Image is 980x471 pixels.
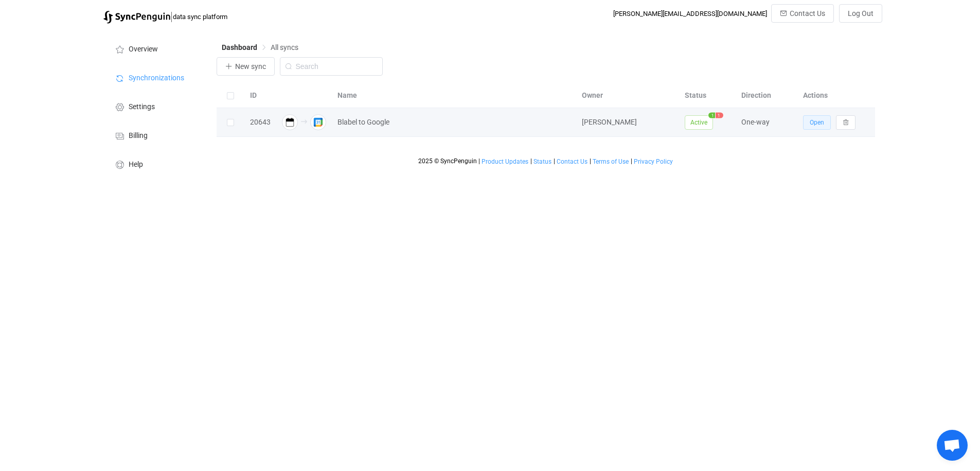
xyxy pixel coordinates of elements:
a: Privacy Policy [633,158,673,165]
div: Breadcrumb [222,44,298,51]
div: ID [245,90,276,101]
button: Contact Us [771,4,834,23]
img: icalendar.png [282,114,298,130]
span: Open [810,119,824,126]
span: Terms of Use [593,158,629,165]
span: Settings [129,103,155,111]
span: All syncs [271,43,298,51]
span: Overview [129,45,158,54]
span: | [170,9,173,24]
a: Synchronizations [103,63,206,92]
div: Direction [736,90,798,101]
span: | [478,158,480,165]
a: Terms of Use [592,158,629,165]
a: Contact Us [556,158,588,165]
span: Active [685,115,713,130]
div: Status [680,90,736,101]
span: | [530,158,532,165]
span: Blabel to Google [337,116,389,128]
img: google.png [310,114,326,130]
a: Product Updates [481,158,529,165]
span: 2025 © SyncPenguin [418,158,477,165]
span: Contact Us [557,158,587,165]
span: | [554,158,555,165]
span: | [590,158,591,165]
a: Overview [103,34,206,63]
span: Dashboard [222,43,257,51]
span: [PERSON_NAME] [582,118,637,126]
span: Log Out [848,9,874,18]
div: One-way [736,116,798,128]
button: Log Out [839,4,882,23]
button: New sync [217,57,275,76]
span: Synchronizations [129,74,184,82]
span: 1 [716,112,723,118]
span: Contact Us [790,9,825,18]
span: Billing [129,132,148,140]
span: | [631,158,632,165]
a: |data sync platform [103,9,227,24]
a: Status [533,158,552,165]
span: Privacy Policy [634,158,673,165]
img: syncpenguin.svg [103,11,170,24]
div: Name [332,90,577,101]
span: data sync platform [173,13,227,21]
a: Billing [103,120,206,149]
a: Settings [103,92,206,120]
span: Product Updates [482,158,528,165]
div: 20643 [245,116,276,128]
input: Search [280,57,383,76]
div: Actions [798,90,875,101]
a: Open chat [937,430,968,461]
button: Open [803,115,831,130]
a: Open [803,118,831,126]
span: 1 [708,112,715,118]
span: New sync [235,62,266,71]
span: Help [129,161,143,169]
div: Owner [577,90,680,101]
div: [PERSON_NAME][EMAIL_ADDRESS][DOMAIN_NAME] [613,10,767,18]
a: Help [103,149,206,178]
